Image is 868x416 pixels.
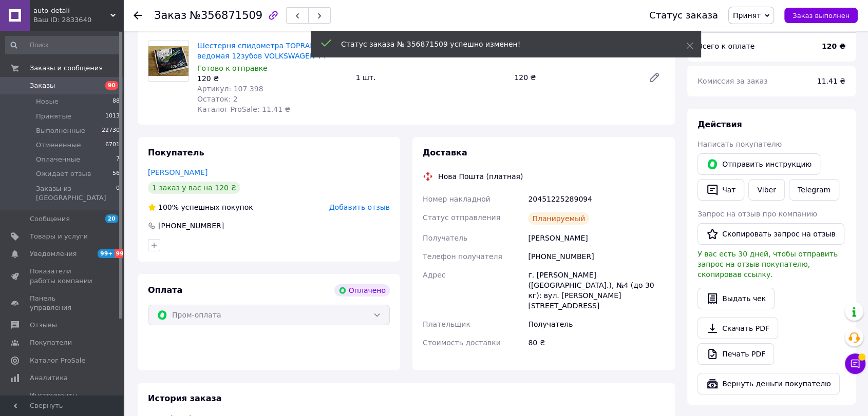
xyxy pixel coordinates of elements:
[697,223,844,245] button: Скопировать запрос на отзыв
[792,12,850,19] span: Заказ выполнен
[30,391,95,409] span: Инструменты вебмастера и SEO
[30,356,85,365] span: Каталог ProSale
[33,6,110,15] span: auto-detali
[157,221,225,231] div: [PHONE_NUMBER]
[112,97,120,106] span: 88
[697,42,754,50] span: Всего к оплате
[134,10,142,21] div: Вернуться назад
[748,179,784,201] a: Viber
[112,169,120,179] span: 56
[190,9,262,22] span: №356871509
[733,11,761,19] span: Принят
[526,247,667,266] div: [PHONE_NUMBER]
[148,202,253,212] div: успешных покупок
[649,10,718,21] div: Статус заказа
[30,81,55,90] span: Заказы
[148,182,240,194] div: 1 заказ у вас на 120 ₴
[105,141,120,150] span: 6701
[36,169,91,179] span: Ожидает отзыв
[148,285,182,295] span: Оплата
[697,179,744,201] button: Чат
[423,148,467,157] span: Доставка
[36,155,80,164] span: Оплаченные
[528,212,589,225] div: Планируемый
[845,353,865,374] button: Чат с покупателем
[148,148,204,157] span: Покупатель
[30,294,95,312] span: Панель управления
[697,343,774,365] a: Печать PDF
[148,46,188,76] img: Шестерня спидометра TOPRAN 107 398 ведомая 12зубов VOLKSWAGEN T4
[526,315,667,333] div: Получатель
[822,42,845,50] b: 120 ₴
[148,168,207,176] a: [PERSON_NAME]
[697,120,742,129] span: Действия
[423,320,470,328] span: Плательщик
[352,70,511,85] div: 1 шт.
[526,190,667,208] div: 20451225289094
[510,70,640,85] div: 120 ₴
[526,333,667,352] div: 80 ₴
[30,373,68,383] span: Аналитика
[36,97,59,106] span: Новые
[115,249,131,258] span: 99+
[341,39,661,49] div: Статус заказа № 356871509 успешно изменен!
[423,213,500,222] span: Статус отправления
[697,288,775,309] button: Выдать чек
[423,271,445,279] span: Адрес
[197,73,348,84] div: 120 ₴
[36,112,71,121] span: Принятые
[36,184,116,203] span: Заказы из [GEOGRAPHIC_DATA]
[197,64,268,72] span: Готово к отправке
[36,126,85,135] span: Выполненные
[197,95,238,103] span: Остаток: 2
[148,393,222,403] span: История заказа
[697,250,838,279] span: У вас есть 30 дней, чтобы отправить запрос на отзыв покупателю, скопировав ссылку.
[33,15,123,25] div: Ваш ID: 2833640
[644,67,665,88] a: Редактировать
[697,210,817,218] span: Запрос на отзыв про компанию
[30,338,72,347] span: Покупатели
[334,284,390,296] div: Оплачено
[436,171,525,182] div: Нова Пошта (платная)
[116,184,120,203] span: 0
[423,339,501,347] span: Стоимость доставки
[423,195,490,203] span: Номер накладной
[105,112,120,121] span: 1013
[105,81,118,90] span: 90
[98,249,115,258] span: 99+
[116,155,120,164] span: 7
[526,266,667,315] div: г. [PERSON_NAME] ([GEOGRAPHIC_DATA].), №4 (до 30 кг): вул. [PERSON_NAME][STREET_ADDRESS]
[526,229,667,247] div: [PERSON_NAME]
[784,8,858,23] button: Заказ выполнен
[697,140,782,148] span: Написать покупателю
[105,214,118,223] span: 20
[423,252,502,261] span: Телефон получателя
[158,203,179,211] span: 100%
[30,64,103,73] span: Заказы и сообщения
[197,85,263,93] span: Артикул: 107 398
[30,321,57,330] span: Отзывы
[5,36,121,54] input: Поиск
[817,77,845,85] span: 11.41 ₴
[30,214,70,224] span: Сообщения
[697,77,768,85] span: Комиссия за заказ
[102,126,120,135] span: 22730
[154,9,186,22] span: Заказ
[697,373,840,394] button: Вернуть деньги покупателю
[697,318,778,339] a: Скачать PDF
[30,249,77,259] span: Уведомления
[36,141,81,150] span: Отмененные
[697,153,820,175] button: Отправить инструкцию
[197,105,290,113] span: Каталог ProSale: 11.41 ₴
[789,179,839,201] a: Telegram
[30,232,88,241] span: Товары и услуги
[30,267,95,285] span: Показатели работы компании
[423,234,467,242] span: Получатель
[329,203,390,211] span: Добавить отзыв
[197,42,347,60] a: Шестерня спидометра TOPRAN 107 398 ведомая 12зубов VOLKSWAGEN T4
